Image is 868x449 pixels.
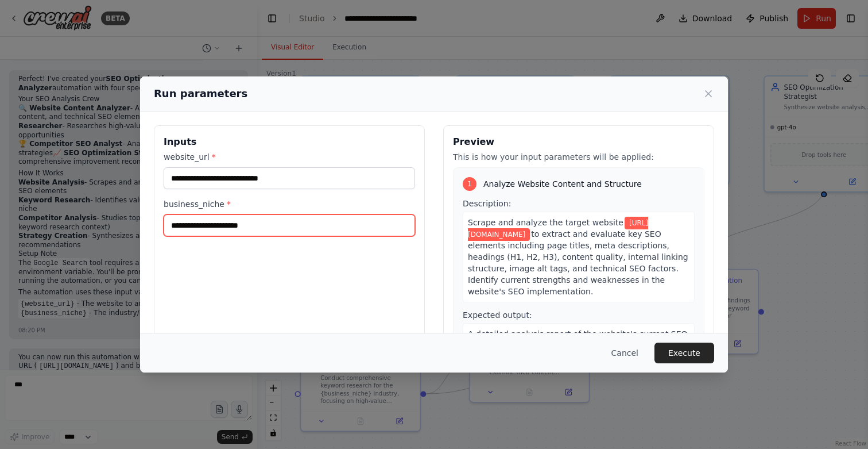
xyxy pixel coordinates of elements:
h3: Inputs [164,135,415,149]
span: Analyze Website Content and Structure [483,178,642,190]
span: Scrape and analyze the target website [468,218,623,227]
h3: Preview [453,135,704,149]
button: Cancel [602,343,648,363]
label: website_url [164,151,415,163]
span: Expected output: [463,310,532,320]
button: Execute [654,343,714,363]
p: This is how your input parameters will be applied: [453,151,704,163]
h2: Run parameters [154,86,247,102]
span: to extract and evaluate key SEO elements including page titles, meta descriptions, headings (H1, ... [468,229,688,296]
span: A detailed analysis report of the website's current SEO status including page structure, content ... [468,329,688,373]
label: business_niche [164,198,415,210]
span: Variable: website_url [468,217,648,241]
div: 1 [463,177,476,191]
span: Description: [463,199,511,208]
